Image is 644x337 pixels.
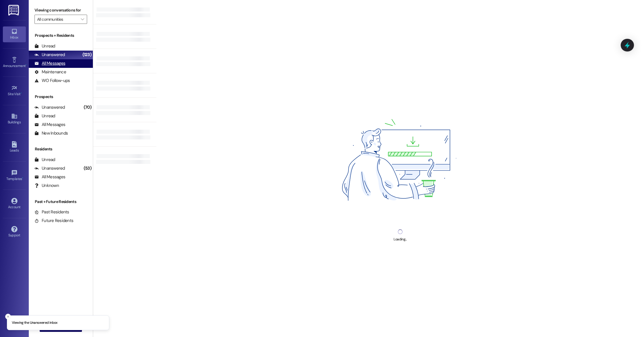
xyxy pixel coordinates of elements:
[3,83,26,99] a: Site Visit •
[29,146,93,152] div: Residents
[8,5,20,16] img: ResiDesk Logo
[34,60,65,66] div: All Messages
[37,15,78,24] input: All communities
[34,6,87,15] label: Viewing conversations for
[22,176,23,180] span: •
[3,168,26,183] a: Templates •
[34,130,68,136] div: New Inbounds
[34,157,55,163] div: Unread
[3,111,26,127] a: Buildings
[34,113,55,119] div: Unread
[81,50,93,59] div: (123)
[34,78,70,84] div: WO Follow-ups
[3,26,26,42] a: Inbox
[26,63,26,67] span: •
[81,17,84,22] i: 
[34,218,73,224] div: Future Residents
[21,91,22,95] span: •
[34,43,55,49] div: Unread
[82,103,93,112] div: (70)
[3,224,26,240] a: Support
[34,52,65,58] div: Unanswered
[34,165,65,171] div: Unanswered
[3,139,26,155] a: Leads
[34,69,66,75] div: Maintenance
[394,236,407,242] div: Loading...
[82,164,93,173] div: (53)
[29,94,93,100] div: Prospects
[34,122,65,128] div: All Messages
[29,199,93,205] div: Past + Future Residents
[34,174,65,180] div: All Messages
[5,314,11,319] button: Close toast
[34,209,69,215] div: Past Residents
[34,104,65,110] div: Unanswered
[34,183,59,189] div: Unknown
[12,320,57,325] p: Viewing the Unanswered inbox
[29,32,93,39] div: Prospects + Residents
[3,196,26,212] a: Account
